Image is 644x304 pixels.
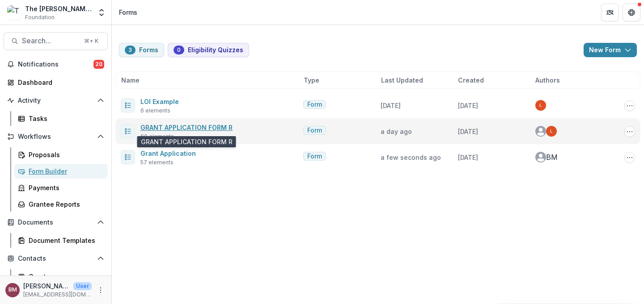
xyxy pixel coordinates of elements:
div: Lucy [550,129,553,133]
div: ⌘ + K [82,36,100,46]
div: The [PERSON_NAME] and [PERSON_NAME] Foundation Workflow Sandbox [25,4,92,13]
span: a few seconds ago [381,154,441,161]
div: Document Templates [29,236,101,245]
button: Open Workflows [4,129,108,144]
div: Bethanie Milteer [8,287,17,293]
div: Lucy [539,103,542,108]
button: More [95,285,106,296]
button: Forms [119,43,164,57]
button: New Form [584,43,637,57]
span: Form [307,101,322,108]
span: 0 [177,47,181,53]
a: Tasks [14,111,108,126]
nav: breadcrumb [115,6,141,19]
span: Form [307,127,322,134]
span: Documents [18,219,93,226]
a: Grantees [14,269,108,284]
p: User [73,282,92,290]
span: Last Updated [381,75,423,85]
span: 60 elements [140,133,174,141]
a: Payments [14,180,108,195]
span: [DATE] [458,154,478,161]
img: The Carol and James Collins Foundation Workflow Sandbox [7,5,21,20]
a: GRANT APPLICATION FORM R [140,124,233,131]
span: 3 [128,47,132,53]
a: Document Templates [14,233,108,248]
button: Options [624,152,635,163]
span: a day ago [381,128,412,135]
button: Search... [4,32,108,50]
span: Foundation [25,13,55,21]
button: Eligibility Quizzes [168,43,249,57]
a: Dashboard [4,75,108,90]
button: Partners [601,4,619,21]
span: Notifications [18,61,93,68]
a: Grantee Reports [14,197,108,212]
button: Options [624,100,635,111]
button: Open entity switcher [95,4,108,21]
button: Open Activity [4,93,108,108]
span: 57 elements [140,158,174,167]
p: [EMAIL_ADDRESS][DOMAIN_NAME] [23,291,92,299]
div: Bethanie Milteer [546,154,558,161]
p: [PERSON_NAME] [23,281,70,291]
span: Form [307,153,322,160]
span: [DATE] [458,102,478,109]
button: Options [624,126,635,137]
button: Notifications20 [4,57,108,71]
div: Proposals [29,150,101,159]
svg: avatar [535,126,546,137]
a: LOI Example [140,98,179,105]
span: Workflows [18,133,93,141]
a: Form Builder [14,164,108,179]
button: Open Contacts [4,251,108,266]
span: 6 elements [140,107,170,115]
svg: avatar [535,152,546,162]
div: Grantees [29,272,101,281]
div: Forms [119,8,137,17]
span: Authors [535,75,560,85]
a: Proposals [14,147,108,162]
span: [DATE] [381,102,401,109]
div: Form Builder [29,167,101,176]
span: 20 [93,60,104,69]
span: Contacts [18,255,93,262]
div: Dashboard [18,78,101,87]
div: Tasks [29,114,101,123]
button: Get Help [623,4,640,21]
button: Open Documents [4,215,108,229]
div: Payments [29,183,101,192]
span: Name [121,75,140,85]
span: Search... [22,37,79,45]
span: Created [458,75,484,85]
span: [DATE] [458,128,478,135]
a: Grant Application [140,150,196,157]
span: Activity [18,97,93,104]
div: Grantee Reports [29,200,101,209]
span: Type [304,75,319,85]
